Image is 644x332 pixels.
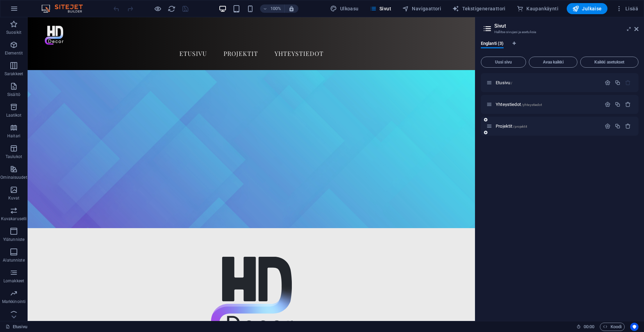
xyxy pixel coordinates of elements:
p: Ominaisuudet [0,175,27,180]
button: Napsauta tästä poistuaksesi esikatselutilasta ja jatkaaksesi muokkaamista [153,4,162,13]
p: Alatunniste [3,257,24,263]
span: Lisää [616,5,638,12]
button: Koodi [600,323,625,331]
span: Ulkoasu [330,5,358,12]
i: Koon muuttuessa säädä zoomaustaso automaattisesti sopimaan valittuun laitteeseen. [288,6,295,12]
button: Ulkoasu [327,3,361,14]
div: Asetukset [605,101,611,107]
h3: Hallitse sivujasi ja asetuksia [494,29,625,35]
p: Sisältö [7,92,20,97]
span: : [588,324,589,329]
span: Englanti (3) [481,39,504,49]
button: 100% [260,4,285,13]
img: Editor Logo [40,4,91,13]
span: Julkaise [572,5,602,12]
button: Usercentrics [630,323,638,331]
div: Asetukset [605,123,611,129]
p: Kuvakaruselli [1,216,27,222]
button: Julkaise [567,3,607,14]
p: Suosikit [6,30,21,35]
p: Kuvat [8,195,20,201]
span: Kaupankäynti [517,5,558,12]
div: Monista [615,80,621,86]
p: Sarakkeet [4,71,23,77]
p: Lomakkeet [3,278,24,284]
span: Kaikki asetukset [583,60,635,64]
button: Tekstigeneraattori [449,3,508,14]
span: /projektit [513,125,527,128]
div: Monista [615,101,621,107]
div: Etusivu/ [494,80,601,85]
p: Ylätunniste [3,237,24,242]
span: Napsauta avataksesi sivun [496,124,527,129]
span: 00 00 [584,323,594,331]
div: Asetukset [605,80,611,86]
button: Kaupankäynti [514,3,561,14]
span: /yhteystiedot [522,103,542,107]
span: Navigaattori [402,5,441,12]
h6: Istunnon aika [576,323,595,331]
p: Markkinointi [2,299,26,304]
span: Koodi [603,323,622,331]
button: Avaa kaikki [529,57,577,68]
div: Yhteystiedot/yhteystiedot [494,102,601,107]
span: Uusi sivu [484,60,523,64]
button: Uusi sivu [481,57,526,68]
span: Tekstigeneraattori [452,5,506,12]
p: Laatikot [6,113,22,118]
span: Napsauta avataksesi sivun [496,80,512,85]
p: Taulukot [6,154,22,159]
button: Kaikki asetukset [580,57,638,68]
button: Sivut [367,3,394,14]
div: Kielivälilehdet [481,41,638,54]
h2: Sivut [494,23,638,29]
button: Navigaattori [399,3,444,14]
span: Napsauta avataksesi sivun [496,102,542,107]
p: Haitari [7,133,20,139]
i: Lataa sivu uudelleen [168,5,176,13]
div: Poista [625,123,631,129]
div: Aloitussivua ei voi poistaa [625,80,631,86]
button: Lisää [613,3,641,14]
div: Projektit/projektit [494,124,601,128]
span: Sivut [370,5,391,12]
div: Monista [615,123,621,129]
span: / [511,81,512,85]
button: reload [167,4,176,13]
span: Avaa kaikki [532,60,574,64]
p: Elementit [5,50,23,56]
div: Ulkoasu (Ctrl+Alt+Y) [327,3,361,14]
div: Poista [625,101,631,107]
h6: 100% [270,4,281,13]
a: Napsauta peruuttaaksesi valinnan. Kaksoisnapsauta avataksesi Sivut [6,323,27,331]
